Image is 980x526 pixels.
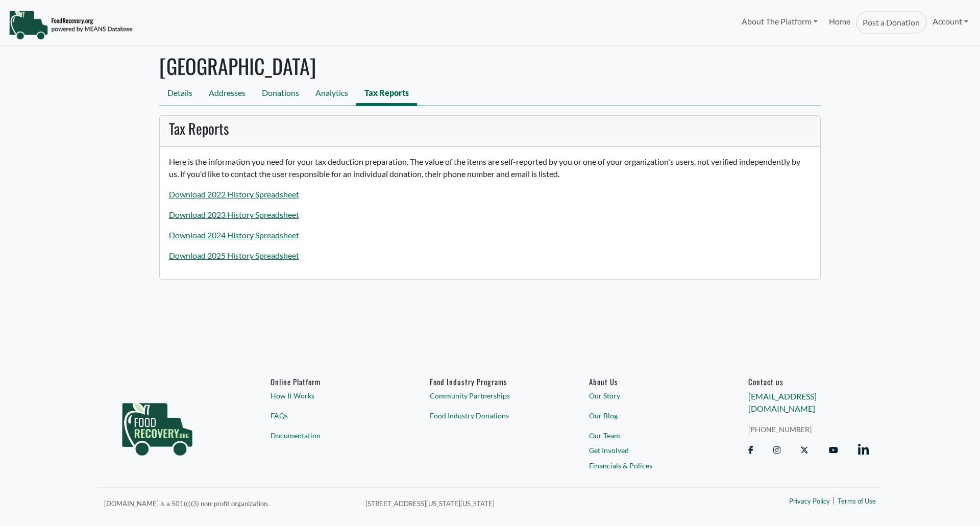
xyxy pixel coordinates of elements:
a: Privacy Policy [789,497,830,507]
a: Download 2025 History Spreadsheet [169,251,299,260]
a: About The Platform [736,11,823,32]
a: Terms of Use [838,497,876,507]
a: Addresses [201,83,254,106]
a: Tax Reports [356,83,417,106]
h3: Tax Reports [169,120,812,137]
a: About Us [589,377,709,386]
a: Donations [254,83,307,106]
h6: Online Platform [271,377,391,386]
a: Get Involved [589,445,709,456]
p: Here is the information you need for your tax deduction preparation. The value of the items are s... [169,156,812,180]
a: Home [823,11,856,34]
a: Our Team [589,430,709,441]
a: Download 2023 History Spreadsheet [169,210,299,219]
a: Food Industry Donations [430,410,550,421]
a: Analytics [307,83,356,106]
a: Account [927,11,974,32]
a: Financials & Polices [589,460,709,471]
a: Our Story [589,391,709,402]
a: How It Works [271,391,391,402]
a: Post a Donation [856,11,926,34]
a: [PHONE_NUMBER] [748,424,869,435]
img: NavigationLogo_FoodRecovery-91c16205cd0af1ed486a0f1a7774a6544ea792ac00100771e7dd3ec7c0e58e41.png [9,10,133,40]
h6: Food Industry Programs [430,377,550,386]
a: Details [159,83,201,106]
a: FAQs [271,410,391,421]
h1: [GEOGRAPHIC_DATA] [159,54,821,78]
a: Download 2024 History Spreadsheet [169,230,299,240]
a: Community Partnerships [430,391,550,402]
h6: Contact us [748,377,869,386]
a: Our Blog [589,410,709,421]
a: Documentation [271,430,391,441]
p: [DOMAIN_NAME] is a 501(c)(3) non-profit organization. [104,497,353,509]
span: | [832,494,835,507]
a: Download 2022 History Spreadsheet [169,189,299,199]
img: food_recovery_green_logo-76242d7a27de7ed26b67be613a865d9c9037ba317089b267e0515145e5e51427.png [111,377,203,474]
p: [STREET_ADDRESS][US_STATE][US_STATE] [365,497,680,509]
a: [EMAIL_ADDRESS][DOMAIN_NAME] [748,392,817,414]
